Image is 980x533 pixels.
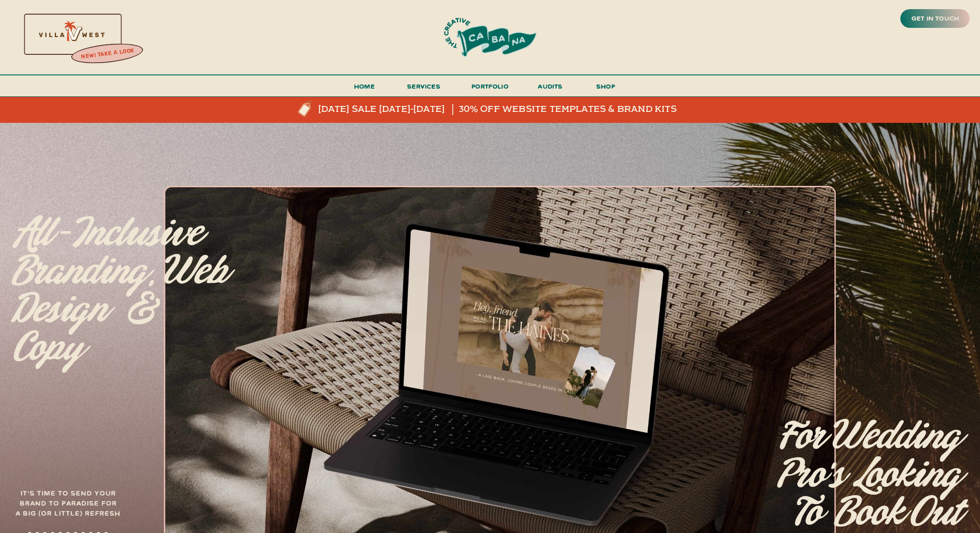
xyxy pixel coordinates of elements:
[584,80,628,96] a: shop
[469,80,512,97] a: portfolio
[70,45,145,63] a: new! take a look
[14,488,122,523] h3: It's time to send your brand to paradise for a big (or little) refresh
[350,80,379,97] a: Home
[537,80,564,96] a: audits
[407,82,440,90] span: services
[318,104,475,115] a: [DATE] sale [DATE]-[DATE]
[910,12,961,25] a: get in touch
[13,215,231,344] p: All-inclusive branding, web design & copy
[405,80,443,97] a: services
[459,104,685,115] a: 30% off website templates & brand kits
